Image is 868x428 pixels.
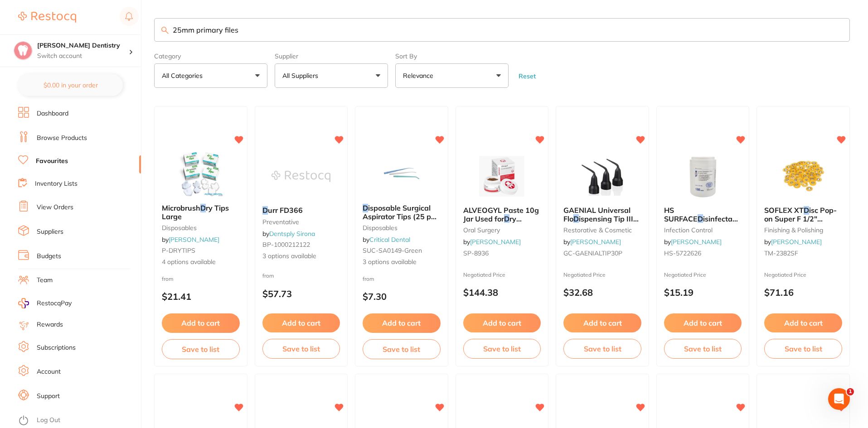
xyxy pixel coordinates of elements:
[764,313,842,332] button: Add to cart
[369,236,410,244] a: Critical Dental
[200,203,206,212] em: D
[563,214,639,231] span: ispensing Tip III Plastic x30
[764,339,842,359] button: Save to list
[563,206,641,223] b: GAENIAL Universal Flo Dispensing Tip III Plastic x30
[664,238,722,246] span: by
[162,313,240,332] button: Add to cart
[37,227,63,236] a: Suppliers
[275,63,388,88] button: All Suppliers
[363,246,422,255] span: SUC-SA0149-Green
[774,154,833,199] img: SOFLEX XT Disc Pop-on Super F 1/2" 12.7mm x 85 Orange
[269,230,315,238] a: Dentsply Sirona
[563,226,641,234] small: restorative & cosmetic
[162,203,200,212] span: Microbrush
[262,289,340,299] p: $57.73
[664,226,742,234] small: infection control
[674,154,732,199] img: HS SURFACE Disinfectant Wipes Hospital Grade 180 Tub
[664,272,742,278] small: Negotiated Price
[463,206,539,223] span: ALVEOGYL Paste 10g Jar Used for
[262,240,310,249] span: BP-1000212122
[664,313,742,332] button: Add to cart
[403,71,437,80] p: Relevance
[463,287,541,298] p: $144.38
[573,154,632,199] img: GAENIAL Universal Flo Dispensing Tip III Plastic x30
[18,414,138,428] button: Log Out
[37,299,72,308] span: RestocqPay
[14,42,32,60] img: Ashmore Dentistry
[36,157,68,166] a: Favourites
[764,287,842,298] p: $71.16
[154,18,850,42] input: Search Favourite Products
[363,291,441,302] p: $7.30
[698,214,703,223] em: D
[37,276,53,285] a: Team
[18,12,76,23] img: Restocq Logo
[764,249,798,257] span: TM-2382SF
[671,238,722,246] a: [PERSON_NAME]
[363,236,410,244] span: by
[262,272,274,279] span: from
[37,416,60,425] a: Log Out
[162,224,240,231] small: disposables
[262,206,268,215] em: D
[282,71,322,80] p: All Suppliers
[268,206,303,215] span: urr FD366
[37,252,61,261] a: Budgets
[570,238,621,246] a: [PERSON_NAME]
[563,272,641,278] small: Negotiated Price
[363,313,441,332] button: Add to cart
[395,63,509,88] button: Relevance
[171,151,230,197] img: Microbrush Dry Tips Large
[463,249,489,257] span: SP-8936
[363,339,441,359] button: Save to list
[262,230,315,238] span: by
[804,206,809,215] em: D
[37,203,73,212] a: View Orders
[847,388,854,395] span: 1
[154,53,267,60] label: Category
[395,53,509,60] label: Sort By
[363,203,438,229] span: isposable Surgical Aspirator Tips (25 per pack)
[563,313,641,332] button: Add to cart
[272,154,330,199] img: Durr FD366
[18,7,76,28] a: Restocq Logo
[162,291,240,302] p: $21.41
[363,224,441,231] small: disposables
[463,238,521,246] span: by
[463,272,541,278] small: Negotiated Price
[262,206,340,214] b: Durr FD366
[162,339,240,359] button: Save to list
[262,313,340,332] button: Add to cart
[764,238,822,246] span: by
[363,204,441,221] b: Disposable Surgical Aspirator Tips (25 per pack)
[37,320,63,329] a: Rewards
[664,249,701,257] span: HS-5722626
[37,134,87,143] a: Browse Products
[764,272,842,278] small: Negotiated Price
[563,238,621,246] span: by
[563,249,622,257] span: GC-GAENIALTIP30P
[162,71,206,80] p: All Categories
[275,53,388,60] label: Supplier
[828,388,850,410] iframe: Intercom live chat
[18,74,123,96] button: $0.00 in your order
[563,339,641,359] button: Save to list
[764,206,837,231] span: isc Pop-on Super F 1/2" 12.7mm x 85 Orange
[162,275,174,282] span: from
[37,41,129,50] h4: Ashmore Dentistry
[162,258,240,267] span: 4 options available
[37,367,61,376] a: Account
[470,238,521,246] a: [PERSON_NAME]
[162,203,229,221] span: ry Tips Large
[37,392,60,401] a: Support
[162,204,240,221] b: Microbrush Dry Tips Large
[169,236,219,244] a: [PERSON_NAME]
[472,154,531,199] img: ALVEOGYL Paste 10g Jar Used for Dry Socket Treatment
[463,226,541,234] small: oral surgery
[764,206,804,215] span: SOFLEX XT
[37,343,76,352] a: Subscriptions
[363,275,374,282] span: from
[372,151,431,197] img: Disposable Surgical Aspirator Tips (25 per pack)
[262,218,340,226] small: preventative
[37,109,68,118] a: Dashboard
